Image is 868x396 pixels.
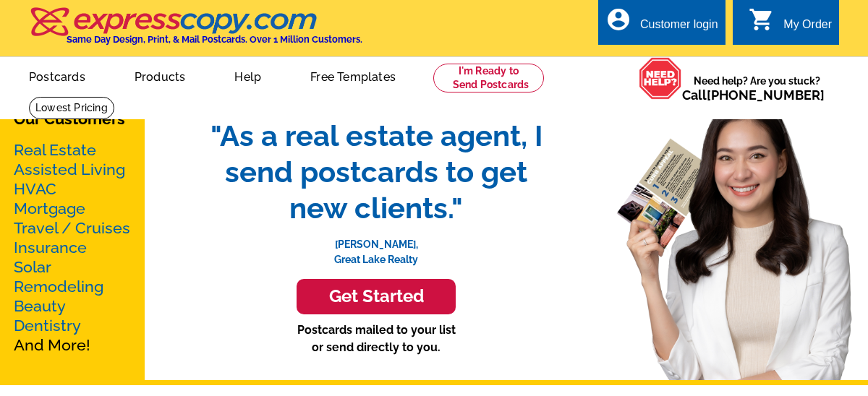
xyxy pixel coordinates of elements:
a: Get Started [195,279,557,314]
h3: Get Started [315,286,438,307]
a: Products [111,59,209,92]
a: Solar [14,258,51,276]
p: Postcards mailed to your list or send directly to you. [195,322,557,356]
span: Need help? Are you stuck? [682,74,832,103]
a: shopping_cart My Order [749,16,832,34]
div: Customer login [640,18,718,38]
span: "As a real estate agent, I send postcards to get new clients." [195,118,557,226]
div: My Order [783,18,832,38]
a: Beauty [14,297,66,315]
i: shopping_cart [749,7,775,33]
a: Same Day Design, Print, & Mail Postcards. Over 1 Million Customers. [29,17,362,45]
a: HVAC [14,180,56,198]
p: And More! [14,140,131,355]
a: Mortgage [14,199,85,218]
a: Assisted Living [14,160,125,178]
img: help [639,57,682,100]
a: Remodeling [14,277,103,296]
a: Dentistry [14,317,81,335]
a: Travel / Cruises [14,219,130,237]
h4: Same Day Design, Print, & Mail Postcards. Over 1 Million Customers. [67,34,362,45]
a: Postcards [6,59,109,92]
i: account_circle [605,7,631,33]
span: Call [682,87,825,103]
p: [PERSON_NAME], Great Lake Realty [195,226,557,267]
a: Help [211,59,284,92]
a: Real Estate [14,141,96,159]
a: account_circle Customer login [605,16,718,34]
a: [PHONE_NUMBER] [707,87,825,103]
a: Free Templates [287,59,419,92]
a: Insurance [14,238,87,257]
